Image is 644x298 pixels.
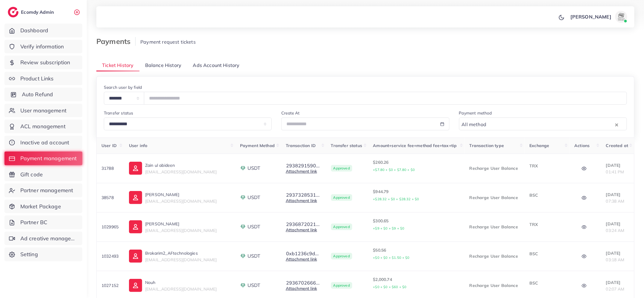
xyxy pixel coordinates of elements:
img: logo [8,7,19,17]
img: payment [240,165,246,171]
span: [EMAIL_ADDRESS][DOMAIN_NAME] [145,169,217,175]
p: Recharge User Balance [470,165,520,172]
span: Partner management [20,187,73,194]
small: +$0 + $0 + $60 + $0 [373,285,407,289]
span: Partner BC [20,218,48,226]
span: 03:24 AM [606,228,625,233]
span: Payment management [20,155,77,162]
span: [EMAIL_ADDRESS][DOMAIN_NAME] [145,286,217,292]
p: BSC [529,279,565,287]
a: Attachment link [286,256,317,262]
img: ic-user-info.36bf1079.svg [129,162,142,175]
span: All method [461,120,488,129]
label: Payment method [459,110,492,116]
p: 1032493 [101,253,119,260]
span: Gift code [20,171,43,178]
button: 0xb1236c9d... [286,251,319,256]
input: Search for option [488,120,614,129]
small: +$7.80 + $0 + $7.80 + $0 [373,168,415,172]
small: +$9 + $0 + $9 + $0 [373,226,405,230]
button: 2936702666... [286,280,320,285]
span: 02:07 AM [606,286,625,292]
span: Inactive ad account [20,139,69,146]
span: Exchange [529,143,549,148]
a: Market Package [4,200,82,213]
img: payment [240,224,246,230]
span: Transaction type [470,143,504,148]
span: Auto Refund [22,91,53,98]
small: +$0 + $0 + $1.50 + $0 [373,256,410,260]
span: Approved [331,165,352,172]
small: +$28.32 + $0 + $28.32 + $0 [373,197,419,201]
span: Transfer status [331,143,362,148]
span: Verify information [20,43,64,51]
span: Payment request tickets [140,39,196,45]
a: Payment management [4,152,82,165]
span: 07:38 AM [606,198,625,204]
p: Recharge User Balance [470,282,520,289]
span: User management [20,107,66,114]
p: [DATE] [606,250,629,257]
p: Recharge User Balance [470,223,520,230]
img: avatar [615,11,627,23]
a: Setting [4,247,82,261]
a: Partner BC [4,216,82,229]
p: [DATE] [606,279,629,286]
p: BSC [529,250,565,257]
span: 03:18 AM [606,257,625,262]
img: ic-user-info.36bf1079.svg [129,191,142,204]
a: [PERSON_NAME]avatar [567,11,630,23]
label: Transfer status [104,110,133,116]
span: Product Links [20,75,54,82]
p: 31788 [101,165,119,172]
a: ACL management [4,120,82,133]
p: 38578 [101,194,119,201]
span: Setting [20,250,38,258]
span: Review subscription [20,59,70,66]
p: Nouh [145,279,217,286]
label: Search user by field [104,84,142,90]
p: Recharge User Balance [470,253,520,260]
span: Ticket History [102,62,133,69]
span: USDT [247,165,261,172]
img: payment [240,253,246,259]
p: BSC [529,192,565,199]
span: Transaction ID [286,143,316,148]
img: payment [240,195,246,201]
p: [DATE] [606,162,629,169]
p: TRX [529,221,565,228]
a: Attachment link [286,286,317,291]
button: Clear Selected [615,121,618,128]
button: 2937328531... [286,192,320,198]
img: ic-user-info.36bf1079.svg [129,279,142,292]
span: Approved [331,282,352,289]
p: [DATE] [606,191,629,198]
span: Amount+service fee+method fee+tax+tip [373,143,457,148]
div: Search for option [459,117,627,130]
span: Approved [331,224,352,230]
span: [EMAIL_ADDRESS][DOMAIN_NAME] [145,228,217,233]
span: USDT [247,194,261,201]
span: Market Package [20,203,61,210]
button: 2938291590... [286,163,320,168]
span: USDT [247,223,261,230]
p: [PERSON_NAME] [570,13,611,20]
a: Verify information [4,40,82,54]
p: [PERSON_NAME] [145,191,217,198]
span: Ads Account History [193,62,240,69]
span: [EMAIL_ADDRESS][DOMAIN_NAME] [145,257,217,262]
span: ACL management [20,123,66,130]
span: Approved [331,194,352,201]
p: $300.65 [373,217,460,232]
h3: Payments [96,37,136,46]
p: $50.56 [373,247,460,261]
p: Recharge User Balance [470,194,520,201]
p: $2,000.74 [373,276,460,291]
a: logoEcomdy Admin [8,7,55,17]
button: 2936872021... [286,221,320,227]
span: [EMAIL_ADDRESS][DOMAIN_NAME] [145,198,217,204]
p: $944.79 [373,188,460,203]
a: Gift code [4,168,82,181]
span: USDT [247,253,261,259]
p: 1029965 [101,223,119,230]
